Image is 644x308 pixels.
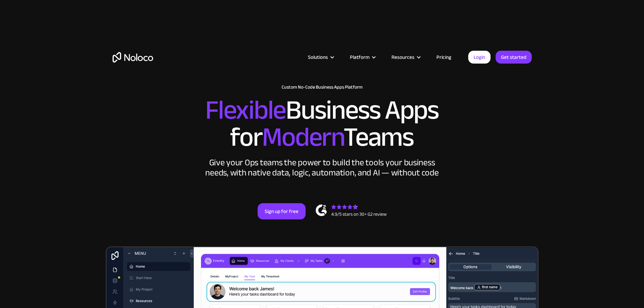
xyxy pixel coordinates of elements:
[204,158,440,178] div: Give your Ops teams the power to build the tools your business needs, with native data, logic, au...
[468,51,491,64] a: Login
[113,97,532,151] h2: Business Apps for Teams
[341,53,383,62] div: Platform
[350,53,369,62] div: Platform
[113,52,153,63] a: home
[308,53,328,62] div: Solutions
[383,53,428,62] div: Resources
[205,85,286,135] span: Flexible
[428,53,460,62] a: Pricing
[496,51,532,64] a: Get started
[391,53,414,62] div: Resources
[262,112,343,162] span: Modern
[300,53,341,62] div: Solutions
[258,203,306,219] a: Sign up for free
